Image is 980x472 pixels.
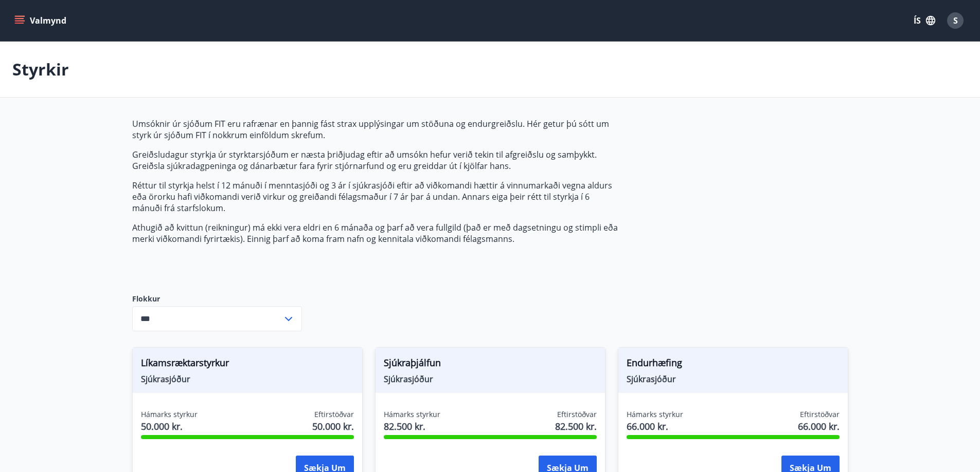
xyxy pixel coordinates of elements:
[132,118,618,141] p: Umsóknir úr sjóðum FIT eru rafrænar en þannig fást strax upplýsingar um stöðuna og endurgreiðslu....
[312,420,354,433] span: 50.000 kr.
[800,409,840,420] span: Eftirstöðvar
[557,409,597,420] span: Eftirstöðvar
[953,15,958,26] span: S
[908,11,941,30] button: ÍS
[627,420,683,433] span: 66.000 kr.
[627,409,683,420] span: Hámarks styrkur
[384,356,597,373] span: Sjúkraþjálfun
[384,373,597,385] span: Sjúkrasjóður
[141,373,354,385] span: Sjúkrasjóður
[627,373,840,385] span: Sjúkrasjóður
[132,180,618,214] p: Réttur til styrkja helst í 12 mánuði í menntasjóði og 3 ár í sjúkrasjóði eftir að viðkomandi hætt...
[314,409,354,420] span: Eftirstöðvar
[141,356,354,373] span: Líkamsræktarstyrkur
[132,149,618,172] p: Greiðsludagur styrkja úr styrktarsjóðum er næsta þriðjudag eftir að umsókn hefur verið tekin til ...
[627,356,840,373] span: Endurhæfing
[132,294,302,304] label: Flokkur
[943,8,968,33] button: S
[141,420,198,433] span: 50.000 kr.
[798,420,840,433] span: 66.000 kr.
[12,11,70,30] button: menu
[12,58,69,81] p: Styrkir
[555,420,597,433] span: 82.500 kr.
[384,409,440,420] span: Hámarks styrkur
[132,222,618,244] p: Athugið að kvittun (reikningur) má ekki vera eldri en 6 mánaða og þarf að vera fullgild (það er m...
[384,420,440,433] span: 82.500 kr.
[141,409,198,420] span: Hámarks styrkur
